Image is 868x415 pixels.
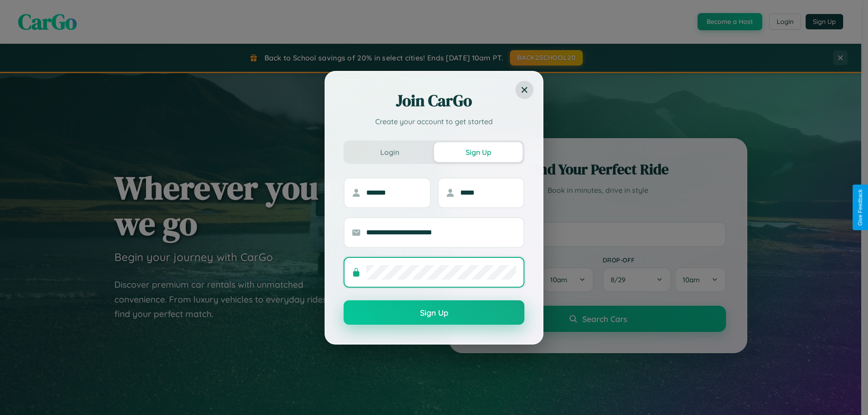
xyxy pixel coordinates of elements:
[344,90,524,112] h2: Join CarGo
[344,116,524,127] p: Create your account to get started
[857,189,863,226] div: Give Feedback
[344,300,524,325] button: Sign Up
[345,142,434,162] button: Login
[434,142,523,162] button: Sign Up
